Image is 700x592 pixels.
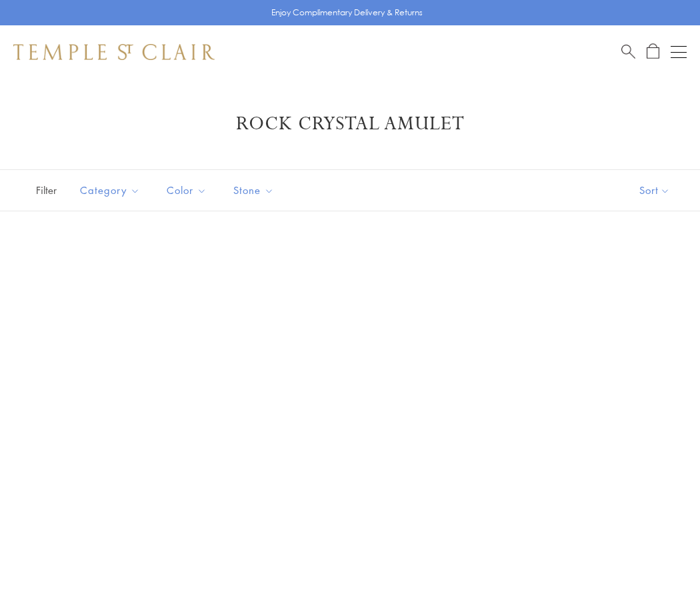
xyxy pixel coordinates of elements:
[13,44,215,60] img: Temple St. Clair
[227,182,284,199] span: Stone
[621,43,635,60] a: Search
[609,170,700,211] button: Show sort by
[647,43,659,60] a: Open Shopping Bag
[271,6,423,19] p: Enjoy Complimentary Delivery & Returns
[73,182,150,199] span: Category
[70,175,150,205] button: Category
[33,112,667,136] h1: Rock Crystal Amulet
[157,175,217,205] button: Color
[671,44,687,60] button: Open navigation
[160,182,217,199] span: Color
[223,175,284,205] button: Stone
